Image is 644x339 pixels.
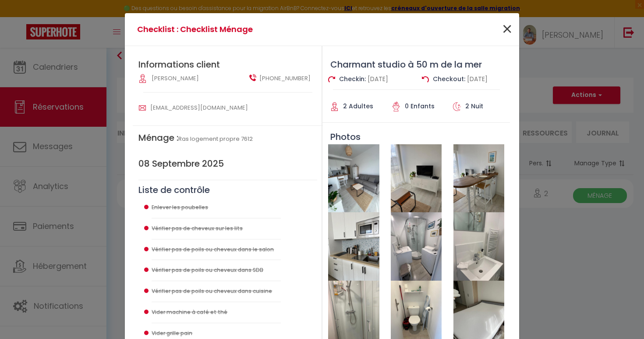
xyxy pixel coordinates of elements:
button: Close [502,20,513,39]
h4: Ménage : [138,132,317,143]
span: 0 Enfants [405,102,435,111]
li: Vider machine à café et thé [152,302,281,323]
span: [PHONE_NUMBER] [259,74,311,83]
span: Ras logement propre 7612 [178,135,253,143]
li: Enlever les poubelles [152,197,281,218]
h3: Photos [322,132,510,142]
h2: Informations client [138,59,317,70]
li: Vérifier pas de poils ou cheveux dans cuisine [152,281,281,302]
span: × [502,16,513,43]
h4: Checklist : Checklist Ménage [137,23,376,36]
span: Checkin: [339,75,366,83]
h3: Liste de contrôle [138,185,317,195]
span: [PERSON_NAME] [152,74,199,82]
h3: Charmant studio à 50 m de la mer [322,59,510,70]
span: Checkout: [433,75,465,83]
img: check in [328,76,335,83]
img: user [139,104,146,111]
li: Vérifier pas de poils ou cheveux dans le salon [152,239,281,260]
li: Vérifier pas de cheveux sur les lits [152,218,281,239]
span: [DATE] [368,75,388,83]
img: check out [422,76,429,83]
span: 2 Adultes [343,102,373,111]
li: Vérifier pas de poils ou cheveux dans SDB [152,260,281,281]
img: user [249,74,256,81]
h2: 08 Septembre 2025 [138,158,317,169]
span: [EMAIL_ADDRESS][DOMAIN_NAME] [150,103,248,112]
button: Ouvrir le widget de chat LiveChat [7,4,33,30]
span: 2 Nuit [465,102,483,111]
span: [DATE] [467,75,488,83]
